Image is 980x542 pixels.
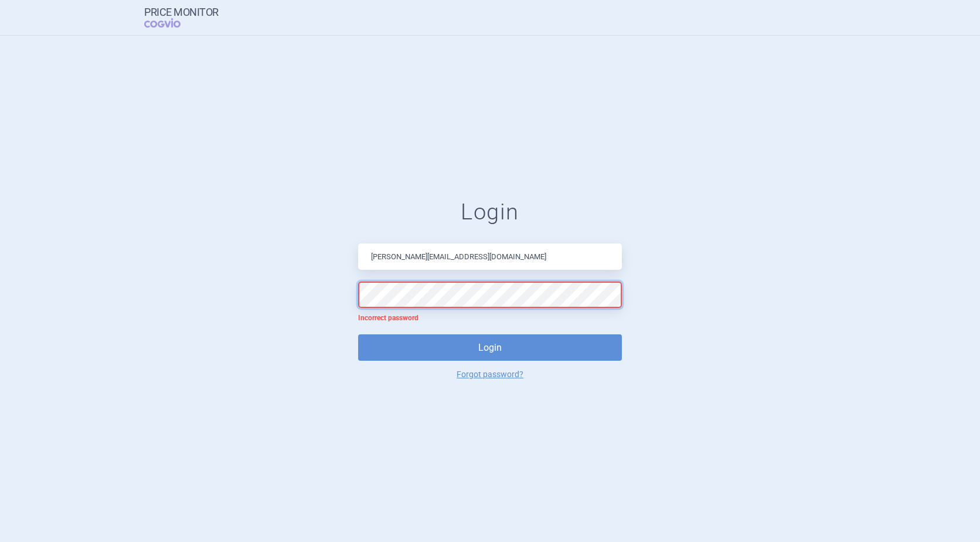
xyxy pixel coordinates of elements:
h1: Login [358,199,622,226]
input: Email [358,243,622,270]
p: Incorrect password [358,314,622,323]
strong: Price Monitor [144,6,219,18]
a: Price MonitorCOGVIO [144,6,219,29]
a: Forgot password? [457,370,523,378]
button: Login [358,334,622,361]
span: COGVIO [144,18,197,28]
